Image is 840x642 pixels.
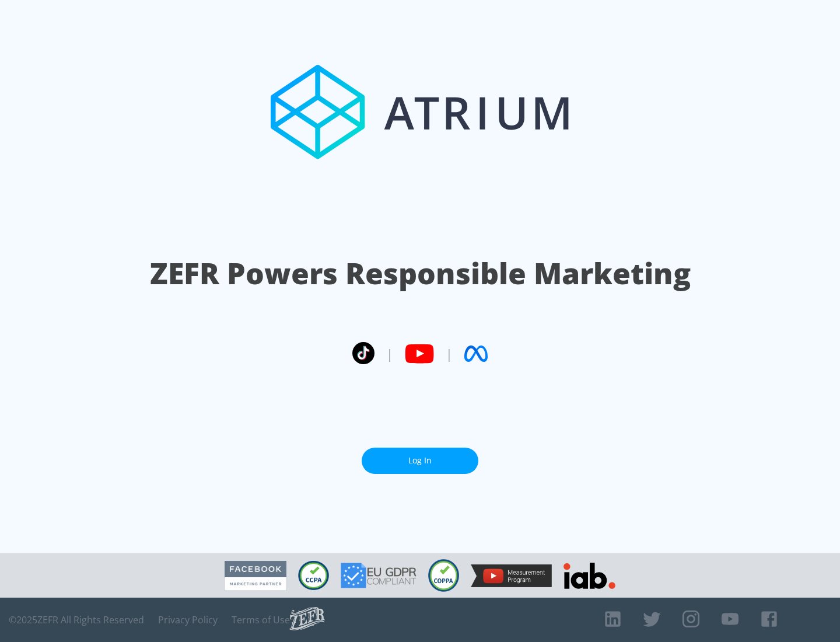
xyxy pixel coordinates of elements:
a: Log In [362,448,478,474]
a: Terms of Use [232,614,290,626]
span: | [446,345,453,362]
img: Facebook Marketing Partner [225,561,286,591]
img: GDPR Compliant [341,563,416,588]
img: CCPA Compliant [298,561,329,590]
span: © 2025 ZEFR All Rights Reserved [9,614,144,626]
h1: ZEFR Powers Responsible Marketing [150,253,691,294]
span: | [386,345,393,362]
a: Privacy Policy [158,614,218,626]
img: COPPA Compliant [428,559,459,592]
img: IAB [563,563,615,589]
img: YouTube Measurement Program [471,564,552,587]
